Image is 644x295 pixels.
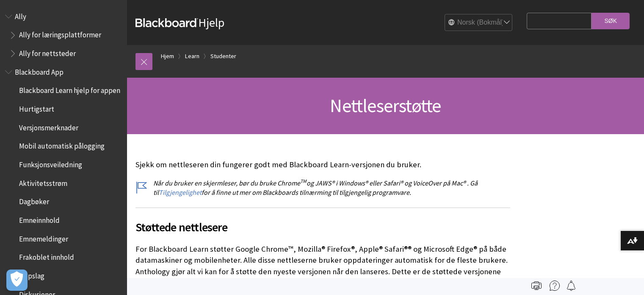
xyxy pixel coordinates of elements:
[19,46,76,58] span: Ally for nettsteder
[19,269,44,280] span: Oppslag
[135,15,224,30] a: BlackboardHjelp
[6,270,28,291] button: Open Preferences
[210,51,236,62] a: Studenter
[19,121,78,132] span: Versjonsmerknader
[300,178,307,184] sup: TM
[159,188,202,197] a: Tilgjengelighet
[19,102,54,113] span: Hurtigstart
[550,281,560,291] img: More help
[19,157,82,169] span: Funksjonsveiledning
[19,28,101,39] span: Ally for læringsplattformer
[19,213,60,225] span: Emneinnhold
[445,14,513,31] select: Site Language Selector
[19,176,67,188] span: Aktivitetsstrøm
[15,65,64,76] span: Blackboard App
[19,195,49,206] span: Dagbøker
[135,18,198,27] strong: Blackboard
[135,244,510,288] p: For Blackboard Learn støtter Google Chrome™, Mozilla® Firefox®, Apple® Safari®® og Microsoft Edge...
[161,51,174,62] a: Hjem
[135,159,510,170] p: Sjekk om nettleseren din fungerer godt med Blackboard Learn-versjonen du bruker.
[19,84,120,95] span: Blackboard Learn hjelp for appen
[19,139,105,151] span: Mobil automatisk pålogging
[19,250,74,262] span: Frakoblet innhold
[591,13,630,29] input: Søk
[135,208,510,236] h2: Støttede nettlesere
[531,281,542,291] img: Print
[135,178,510,197] p: Når du bruker en skjermleser, bør du bruke Chrome og JAWS® i Windows® eller Safari® og VoiceOver ...
[15,9,26,21] span: Ally
[330,94,441,117] span: Nettleserstøtte
[566,281,576,291] img: Follow this page
[5,9,122,61] nav: Book outline for Anthology Ally Help
[185,51,199,62] a: Learn
[19,232,68,243] span: Emnemeldinger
